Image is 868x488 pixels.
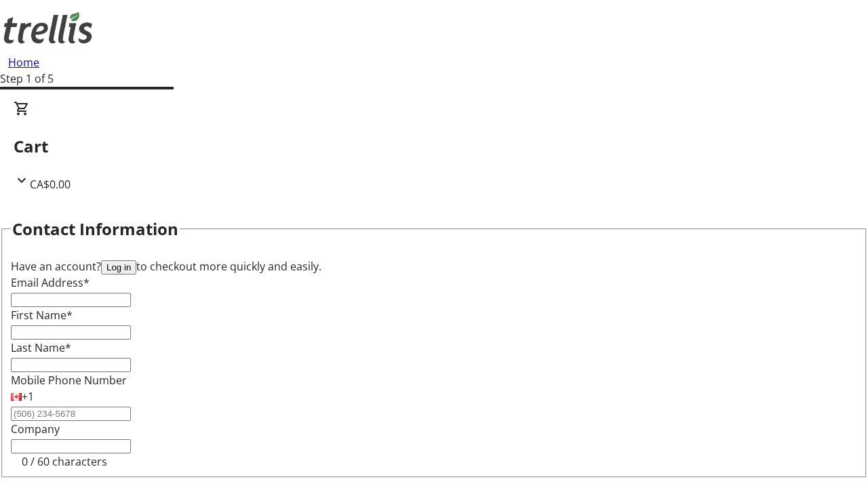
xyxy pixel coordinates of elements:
button: Log in [101,260,136,274]
label: Mobile Phone Number [11,373,127,388]
h2: Cart [14,134,854,159]
span: CA$0.00 [30,177,71,192]
h2: Contact Information [12,217,178,241]
label: Email Address* [11,275,90,290]
label: Company [11,422,60,436]
div: Have an account? to checkout more quickly and easily. [11,258,857,274]
label: First Name* [11,308,73,323]
input: (506) 234-5678 [11,407,131,421]
tr-character-limit: 0 / 60 characters [22,454,107,469]
label: Last Name* [11,340,71,355]
div: CartCA$0.00 [14,100,854,192]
